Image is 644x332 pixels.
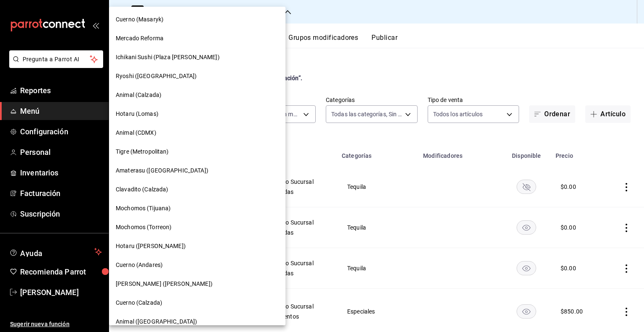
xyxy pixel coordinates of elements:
[109,274,286,293] div: [PERSON_NAME] ([PERSON_NAME])
[116,261,163,269] span: Cuerno (Andares)
[109,142,286,161] div: Tigre (Metropolitan)
[116,166,208,175] span: Amaterasu ([GEOGRAPHIC_DATA])
[116,185,169,194] span: Clavadito (Calzada)
[109,86,286,105] div: Animal (Calzada)
[109,67,286,86] div: Ryoshi ([GEOGRAPHIC_DATA])
[116,298,162,307] span: Cuerno (Calzada)
[109,256,286,274] div: Cuerno (Andares)
[116,34,164,43] span: Mercado Reforma
[116,53,220,62] span: Ichikani Sushi (Plaza [PERSON_NAME])
[116,280,213,288] span: [PERSON_NAME] ([PERSON_NAME])
[109,199,286,218] div: Mochomos (Tijuana)
[109,10,286,29] div: Cuerno (Masaryk)
[109,48,286,67] div: Ichikani Sushi (Plaza [PERSON_NAME])
[116,204,171,213] span: Mochomos (Tijuana)
[109,293,286,312] div: Cuerno (Calzada)
[116,223,171,232] span: Mochomos (Torreon)
[116,91,161,99] span: Animal (Calzada)
[109,312,286,331] div: Animal ([GEOGRAPHIC_DATA])
[109,161,286,180] div: Amaterasu ([GEOGRAPHIC_DATA])
[109,180,286,199] div: Clavadito (Calzada)
[116,72,197,81] span: Ryoshi ([GEOGRAPHIC_DATA])
[109,218,286,237] div: Mochomos (Torreon)
[109,123,286,142] div: Animal (CDMX)
[116,110,158,118] span: Hotaru (Lomas)
[109,237,286,256] div: Hotaru ([PERSON_NAME])
[116,317,197,326] span: Animal ([GEOGRAPHIC_DATA])
[109,105,286,123] div: Hotaru (Lomas)
[116,242,186,251] span: Hotaru ([PERSON_NAME])
[116,15,164,24] span: Cuerno (Masaryk)
[109,29,286,48] div: Mercado Reforma
[116,128,156,137] span: Animal (CDMX)
[116,147,169,156] span: Tigre (Metropolitan)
